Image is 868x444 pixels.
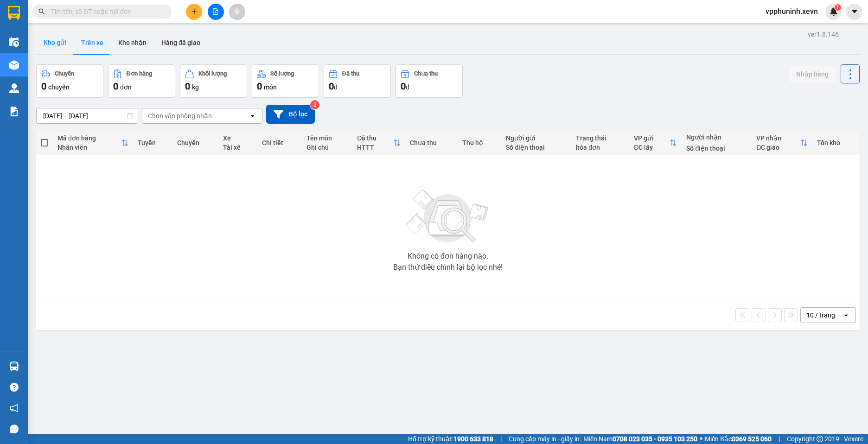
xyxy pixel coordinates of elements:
[10,404,19,412] span: notification
[262,139,297,146] div: Chi tiết
[270,70,294,77] div: Số lượng
[850,7,859,16] span: caret-down
[836,4,839,11] span: 1
[324,64,391,98] button: Đã thu0đ
[148,111,212,121] div: Chọn văn phòng nhận
[357,134,393,142] div: Đã thu
[342,70,359,77] div: Đã thu
[406,83,409,91] span: đ
[9,362,19,371] img: warehouse-icon
[120,83,132,91] span: đơn
[41,81,46,92] span: 0
[113,81,118,92] span: 0
[756,134,800,142] div: VP nhận
[789,66,836,82] button: Nhập hàng
[634,134,670,142] div: VP gửi
[191,8,198,15] span: plus
[212,8,219,15] span: file-add
[576,144,625,151] div: hóa đơn
[10,425,19,433] span: message
[36,32,74,54] button: Kho gửi
[817,139,855,146] div: Tồn kho
[352,131,405,155] th: Toggle SortBy
[758,6,825,17] span: vpphuninh.xevn
[334,83,338,91] span: đ
[393,264,503,271] div: Bạn thử điều chỉnh lại bộ lọc nhé!
[835,4,841,11] sup: 1
[506,144,567,151] div: Số điện thoại
[87,23,388,34] li: Số 10 ngõ 15 Ngọc Hồi, Q.[PERSON_NAME], [GEOGRAPHIC_DATA]
[306,134,348,142] div: Tên món
[38,8,45,15] span: search
[357,144,393,151] div: HTTT
[48,83,70,91] span: chuyến
[36,64,103,98] button: Chuyến0chuyến
[732,435,772,443] strong: 0369 525 060
[53,131,133,155] th: Toggle SortBy
[629,131,682,155] th: Toggle SortBy
[410,139,453,146] div: Chưa thu
[87,34,388,46] li: Hotline: 19001155
[306,144,348,151] div: Ghi chú
[12,67,138,98] b: GỬI : VP [GEOGRAPHIC_DATA]
[185,81,190,92] span: 0
[806,311,835,320] div: 10 / trang
[138,139,168,146] div: Tuyến
[180,64,247,98] button: Khối lượng0kg
[401,81,406,92] span: 0
[257,81,262,92] span: 0
[8,6,20,20] img: logo-vxr
[177,139,214,146] div: Chuyến
[198,70,227,77] div: Khối lượng
[808,29,839,39] div: ver 1.8.146
[154,32,208,54] button: Hàng đã giao
[266,105,315,124] button: Bộ lọc
[223,134,253,142] div: Xe
[576,134,625,142] div: Trạng thái
[310,100,319,109] sup: 2
[756,144,800,151] div: ĐC giao
[108,64,175,98] button: Đơn hàng0đơn
[453,435,493,443] strong: 1900 633 818
[613,435,697,443] strong: 0708 023 035 - 0935 103 250
[37,108,138,123] input: Select a date range.
[509,434,581,444] span: Cung cấp máy in - giấy in:
[55,70,74,77] div: Chuyến
[414,70,438,77] div: Chưa thu
[229,4,245,20] button: aim
[686,133,747,141] div: Người nhận
[402,184,494,249] img: svg+xml;base64,PHN2ZyBjbGFzcz0ibGlzdC1wbHVnX19zdmciIHhtbG5zPSJodHRwOi8vd3d3LnczLm9yZy8yMDAwL3N2Zy...
[779,434,780,444] span: |
[9,60,19,70] img: warehouse-icon
[842,311,850,319] svg: open
[111,32,154,54] button: Kho nhận
[686,145,747,152] div: Số điện thoại
[186,4,202,20] button: plus
[127,70,152,77] div: Đơn hàng
[9,83,19,93] img: warehouse-icon
[506,134,567,142] div: Người gửi
[700,437,702,441] span: ⚪️
[234,8,240,15] span: aim
[51,6,160,17] input: Tìm tên, số ĐT hoặc mã đơn
[500,434,502,444] span: |
[817,436,823,442] span: copyright
[208,4,224,20] button: file-add
[10,383,19,392] span: question-circle
[9,37,19,47] img: warehouse-icon
[12,12,58,58] img: logo.jpg
[57,134,121,142] div: Mã đơn hàng
[408,434,493,444] span: Hỗ trợ kỹ thuật:
[74,32,111,54] button: Trên xe
[223,144,253,151] div: Tài xế
[752,131,812,155] th: Toggle SortBy
[408,253,488,260] div: Không có đơn hàng nào.
[9,107,19,116] img: solution-icon
[462,139,497,146] div: Thu hộ
[846,4,862,20] button: caret-down
[329,81,334,92] span: 0
[830,7,838,16] img: icon-new-feature
[57,144,121,151] div: Nhân viên
[252,64,319,98] button: Số lượng0món
[264,83,277,91] span: món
